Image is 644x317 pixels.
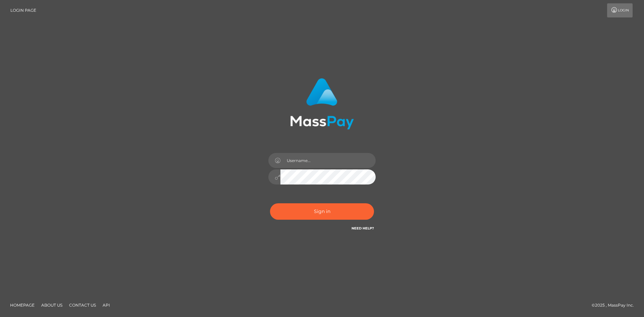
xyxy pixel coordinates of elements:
a: API [100,300,113,310]
div: © 2025 , MassPay Inc. [592,302,639,309]
button: Sign in [270,203,374,220]
img: MassPay Login [290,78,354,129]
a: Contact Us [66,300,99,310]
a: Need Help? [352,226,374,230]
a: About Us [39,300,65,310]
a: Homepage [7,300,37,310]
input: Username... [280,153,376,168]
a: Login Page [10,3,36,17]
a: Login [607,3,633,17]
